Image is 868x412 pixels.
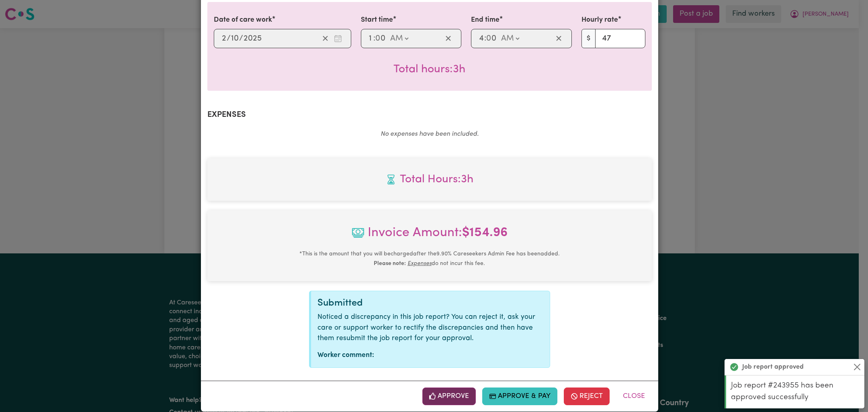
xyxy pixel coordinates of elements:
button: Clear date [319,33,332,45]
p: Noticed a discrepancy in this job report? You can reject it, ask your care or support worker to r... [317,312,543,344]
button: Close [616,388,652,405]
input: -- [221,33,227,45]
input: -- [231,33,239,45]
button: Approve [422,388,476,405]
span: Need any help? [5,6,49,12]
input: ---- [243,33,262,45]
label: Hourly rate [581,15,618,25]
strong: Job report approved [742,362,804,372]
input: -- [479,33,484,45]
span: Submitted [317,298,363,308]
span: Invoice Amount: [214,223,645,249]
label: End time [471,15,500,25]
input: -- [487,33,497,45]
button: Reject [564,388,610,405]
em: No expenses have been included. [381,131,479,137]
span: 0 [375,35,380,43]
span: / [239,34,243,43]
small: This is the amount that you will be charged after the 9.90 % Careseekers Admin Fee has been added... [299,251,560,267]
label: Start time [361,15,393,25]
span: Total hours worked: 3 hours [214,171,645,188]
span: 0 [486,35,491,43]
input: -- [376,33,387,45]
input: -- [368,33,374,45]
p: Job report #243955 has been approved successfully [731,380,860,404]
button: Approve & Pay [482,388,557,405]
span: : [373,34,375,43]
span: Total hours worked: 3 hours [393,64,465,75]
button: Enter the date of care work [332,33,344,45]
h2: Expenses [207,110,652,120]
b: Please note: [374,261,406,267]
label: Date of care work [214,15,272,25]
b: $ 154.96 [462,226,508,239]
button: Close [852,362,862,372]
u: Expenses [407,261,432,267]
span: : [484,34,486,43]
strong: Worker comment: [317,352,374,359]
span: $ [581,29,596,48]
span: / [227,34,231,43]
